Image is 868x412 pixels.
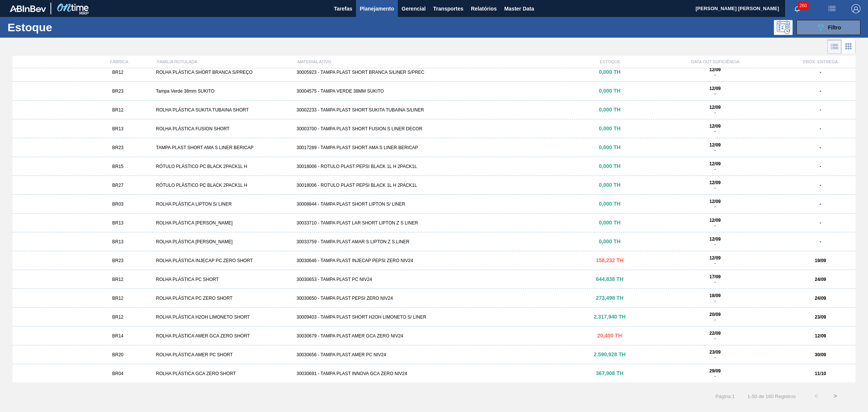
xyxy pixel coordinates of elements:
[820,145,821,150] strong: -
[594,314,626,320] span: 2.317,940 TH
[112,164,124,169] span: BR15
[293,239,575,244] div: 30033759 - TAMPA PLAST AMAR S LIPTON Z S LINER
[504,4,534,13] span: Master Data
[827,4,836,13] img: userActions
[820,89,821,94] strong: -
[815,352,826,357] strong: 30/09
[596,295,623,301] span: 273,498 TH
[153,314,293,320] div: ROLHA PLÁSTICA H2OH LIMONETO SHORT
[112,277,124,282] span: BR12
[293,314,575,320] div: 30009403 - TAMPA PLAST SHORT H2OH LIMONETO S/ LINER
[714,185,716,191] span: -
[820,126,821,131] strong: -
[599,163,620,169] span: 0,000 TH
[851,4,860,13] img: Logout
[112,239,124,244] span: BR13
[153,371,293,376] div: ROLHA PLÁSTICA GCA ZERO SHORT
[112,183,124,188] span: BR27
[153,277,293,282] div: ROLHA PLÁSTICA PC SHORT
[10,5,46,12] img: TNhmsLtSVTkK8tSr43FrP2fwEKptu5GPRR3wAAAABJRU5ErkJggg==
[293,277,575,282] div: 30030653 - TAMPA PLAST PC NIV24
[153,333,293,339] div: ROLHA PLÁSTICA AMER GCA ZERO SHORT
[709,368,721,374] strong: 29/09
[599,69,620,75] span: 0,000 TH
[153,220,293,226] div: ROLHA PLÁSTICA [PERSON_NAME]
[295,60,575,64] div: MATERIAL ATIVO
[714,223,716,228] span: -
[709,86,721,91] strong: 12/09
[84,60,154,64] div: FÁBRICA
[820,70,821,75] strong: -
[293,352,575,357] div: 30030656 - TAMPA PLAST AMER PC NIV24
[402,4,426,13] span: Gerencial
[153,126,293,131] div: ROLHA PLÁSTICA FUSION SHORT
[714,166,716,172] span: -
[798,2,808,10] span: 260
[293,220,575,226] div: 30033710 - TAMPA PLAST LAR SHORT LIPTON Z S LINER
[709,255,721,261] strong: 12/09
[709,180,721,185] strong: 12/09
[714,261,716,266] span: -
[842,40,856,54] div: Visão em Cards
[360,4,394,13] span: Planejamento
[575,60,645,64] div: ESTOQUE
[153,201,293,207] div: ROLHA PLÁSTICA LIPTON S/ LINER
[293,258,575,263] div: 30030646 - TAMPA PLAST INJECAP PEPSI ZERO NIV24
[112,333,124,339] span: BR14
[153,70,293,75] div: ROLHA PLÁSTICA SHORT BRANCA S/PREÇO
[112,201,124,207] span: BR03
[820,201,821,207] strong: -
[820,220,821,226] strong: -
[153,296,293,301] div: ROLHA PLÁSTICA PC ZERO SHORT
[599,201,620,207] span: 0,000 TH
[112,126,124,131] span: BR13
[709,124,721,129] strong: 12/09
[709,237,721,242] strong: 12/09
[714,242,716,247] span: -
[746,394,796,399] span: 1 - 50 de 160 Registros
[599,88,620,94] span: 0,000 TH
[112,371,124,376] span: BR04
[820,107,821,113] strong: -
[293,89,575,94] div: 30004575 - TAMPA VERDE 38MM SUKITO
[153,183,293,188] div: RÓTULO PLÁSTICO PC BLACK 2PACK1L H
[293,70,575,75] div: 30005923 - TAMPA PLAST SHORT BRANCA S/LINER S/PREC
[599,182,620,188] span: 0,000 TH
[785,60,856,64] div: PRÓX. ENTREGA
[112,258,124,263] span: BR23
[596,276,623,282] span: 644,838 TH
[714,374,716,379] span: -
[709,199,721,204] strong: 12/09
[709,218,721,223] strong: 12/09
[807,387,826,406] button: <
[153,239,293,244] div: ROLHA PLÁSTICA [PERSON_NAME]
[815,258,826,263] strong: 19/09
[112,89,124,94] span: BR23
[153,145,293,150] div: TAMPA PLAST SHORT AMA S LINER BERICAP
[714,204,716,209] span: -
[112,352,124,357] span: BR20
[334,4,352,13] span: Tarefas
[709,293,721,298] strong: 18/09
[153,89,293,94] div: Tampa Verde 38mm SUKITO
[709,142,721,148] strong: 12/09
[8,23,123,32] h1: Estoque
[815,314,826,320] strong: 23/09
[598,333,622,339] span: 20,400 TH
[714,148,716,153] span: -
[153,164,293,169] div: RÓTULO PLÁSTICO PC BLACK 2PACK1L H
[709,161,721,166] strong: 12/09
[596,370,623,376] span: 367,908 TH
[714,129,716,134] span: -
[714,91,716,96] span: -
[293,183,575,188] div: 30018006 - ROTULO PLAST PEPSI BLACK 1L H 2PACK1L
[826,387,845,406] button: >
[594,351,626,357] span: 2.590,928 TH
[596,257,623,263] span: 158,232 TH
[293,371,575,376] div: 30030691 - TAMPA PLAST INNOVA GCA ZERO NIV24
[153,107,293,113] div: ROLHA PLÁSTICA SUKITA TUBAINA SHORT
[709,274,721,279] strong: 17/09
[815,371,826,376] strong: 11/10
[815,333,826,339] strong: 12/09
[293,164,575,169] div: 30018006 - ROTULO PLAST PEPSI BLACK 1L H 2PACK1L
